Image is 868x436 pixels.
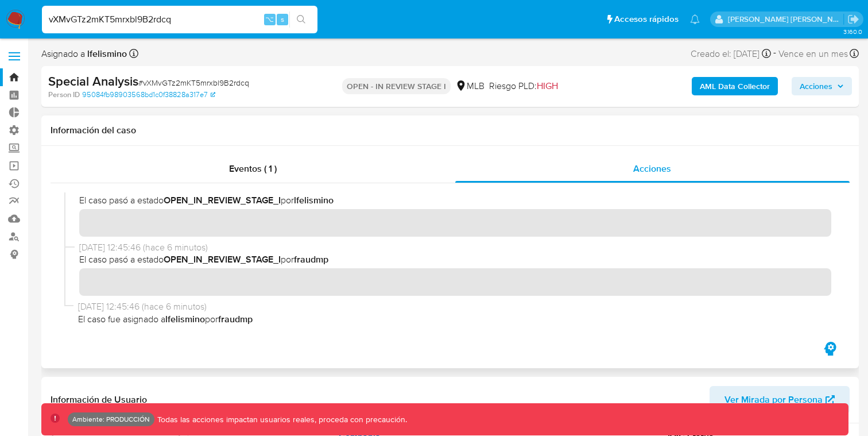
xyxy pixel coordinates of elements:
span: Vence en un mes [778,48,848,60]
button: Ver Mirada por Persona [710,386,850,414]
h1: Información del caso [51,125,850,136]
b: Person ID [48,90,80,100]
span: Acciones [633,162,671,175]
h1: Información de Usuario [51,394,147,406]
b: Special Analysis [48,72,138,90]
a: 95084fb98903568bd1c0f38828a317e7 [82,90,215,100]
span: Asignado a [41,48,127,60]
span: s [281,14,284,25]
span: ⌥ [265,14,274,25]
span: Acciones [800,77,832,95]
button: AML Data Collector [692,77,778,95]
p: OPEN - IN REVIEW STAGE I [342,78,451,94]
div: Creado el: [DATE] [691,46,771,61]
p: Ambiente: PRODUCCIÓN [72,417,150,422]
span: Eventos ( 1 ) [229,162,277,175]
a: Notificaciones [690,14,700,24]
b: AML Data Collector [700,77,770,95]
span: HIGH [537,79,558,92]
span: - [773,46,776,61]
p: miguel.rodriguez@mercadolibre.com.co [728,14,844,25]
button: Acciones [792,77,852,95]
input: Buscar usuario o caso... [42,12,317,27]
p: Todas las acciones impactan usuarios reales, proceda con precaución. [154,414,407,425]
span: # vXMvGTz2mKT5mrxbl9B2rdcq [138,77,249,88]
a: Salir [847,13,859,25]
span: Accesos rápidos [614,13,679,25]
b: lfelismino [85,47,127,60]
button: search-icon [289,11,313,28]
span: Ver Mirada por Persona [724,386,823,414]
div: MLB [455,80,485,92]
span: Riesgo PLD: [489,80,558,92]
